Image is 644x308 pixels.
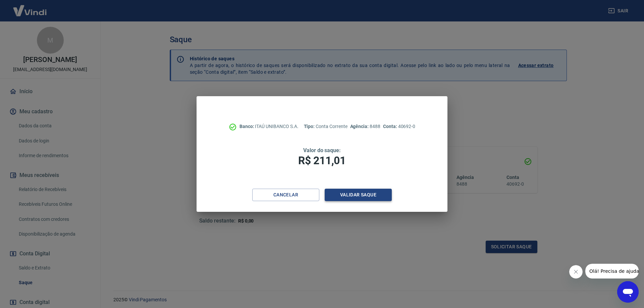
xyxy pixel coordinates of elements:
[304,124,316,129] span: Tipo:
[252,189,319,201] button: Cancelar
[325,189,392,201] button: Validar saque
[350,123,380,130] p: 8488
[350,124,370,129] span: Agência:
[239,123,299,130] p: ITAÚ UNIBANCO S.A.
[617,281,639,303] iframe: Botão para abrir a janela de mensagens
[569,265,583,279] iframe: Fechar mensagem
[298,154,346,167] span: R$ 211,01
[303,147,341,153] span: Valor do saque:
[383,123,415,130] p: 40692-0
[4,5,56,10] span: Olá! Precisa de ajuda?
[585,264,639,279] iframe: Mensagem da empresa
[304,123,347,130] p: Conta Corrente
[239,124,255,129] span: Banco:
[383,124,398,129] span: Conta:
